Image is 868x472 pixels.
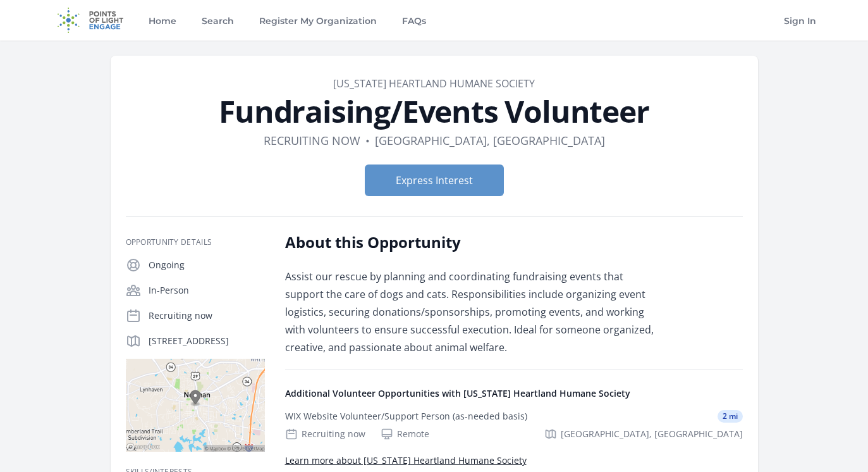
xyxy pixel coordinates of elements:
a: [US_STATE] Heartland Humane Society [333,77,535,90]
span: 2 mi [718,410,743,423]
span: [GEOGRAPHIC_DATA], [GEOGRAPHIC_DATA] [561,428,743,440]
p: Ongoing [149,259,265,271]
button: Express Interest [365,165,504,196]
dd: [GEOGRAPHIC_DATA], [GEOGRAPHIC_DATA] [375,132,605,149]
div: WIX Website Volunteer/Support Person (as-needed basis) [285,410,527,423]
h2: About this Opportunity [285,232,655,252]
a: WIX Website Volunteer/Support Person (as-needed basis) 2 mi Recruiting now Remote [GEOGRAPHIC_DAT... [280,400,748,450]
img: Map [126,359,265,452]
div: Remote [381,428,429,440]
div: Recruiting now [285,428,365,440]
h3: Opportunity Details [126,237,265,247]
div: • [365,132,370,149]
p: In-Person [149,284,265,297]
p: Assist our rescue by planning and coordinating fundraising events that support the care of dogs a... [285,268,655,356]
p: Recruiting now [149,309,265,322]
dd: Recruiting now [264,132,360,149]
h1: Fundraising/Events Volunteer [126,96,743,127]
a: Learn more about [US_STATE] Heartland Humane Society [285,454,527,466]
h4: Additional Volunteer Opportunities with [US_STATE] Heartland Humane Society [285,387,743,400]
p: [STREET_ADDRESS] [149,335,265,347]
